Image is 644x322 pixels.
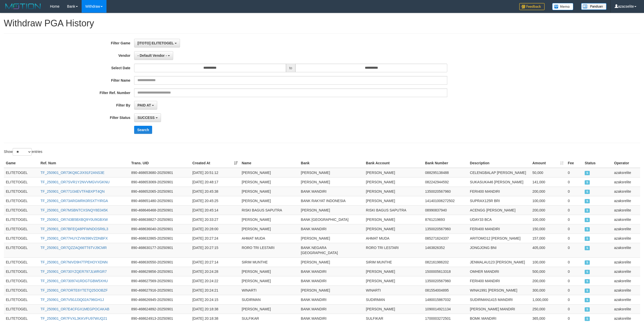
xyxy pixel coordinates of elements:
th: Bank Number [423,158,468,168]
td: 1350020567960 [423,187,468,196]
a: TF_250901_OR7BFEQ48PFWNDOSR6L3 [41,227,108,231]
td: [DATE] 20:48:17 [190,177,240,187]
td: 0 [566,168,583,177]
td: ELITETOGEL [4,257,39,267]
td: BANK MANDIRI [299,276,364,285]
td: 890-468636040-20250901 [129,224,190,234]
td: 890-468632865-20250901 [129,234,190,243]
td: azaksrelite [612,285,640,295]
td: 890-468651480-20250901 [129,196,190,205]
span: SUCCESS [585,227,590,231]
td: [PERSON_NAME] [364,177,423,187]
span: SUCCESS [585,180,590,185]
td: 890-468630177-20250901 [129,243,190,257]
th: Created At: activate to sort column ascending [190,158,240,168]
span: SUCCESS [585,260,590,265]
td: [PERSON_NAME] [240,276,299,285]
td: [PERSON_NAME] [364,276,423,285]
a: TF_250901_OR77HUYZVW396VZDNBFX [41,236,108,240]
td: azaksrelite [612,215,640,224]
td: BANK MANDIRI [299,224,364,234]
td: AHMAT MUDA [364,234,423,243]
td: SIRIM MUNTHE [364,257,423,267]
th: Name [240,158,299,168]
td: 0 [566,187,583,196]
td: UDAY33 BCA [468,215,530,224]
th: Operator [612,158,640,168]
td: 0 [566,295,583,304]
td: [DATE] 20:51:12 [190,168,240,177]
td: [PERSON_NAME] [364,304,423,314]
td: 1,000,000 [530,295,566,304]
td: SUDIRMAN [240,295,299,304]
td: ELITETOGEL [4,187,39,196]
td: FERI400 MANDIRI [468,187,530,196]
td: 890-468627569-20250901 [129,276,190,285]
td: [PERSON_NAME] [240,215,299,224]
td: ELITETOGEL [4,295,39,304]
td: 0 [566,243,583,257]
td: azaksrelite [612,177,640,187]
td: [DATE] 20:45:38 [190,187,240,196]
td: [PERSON_NAME] [240,168,299,177]
td: BANK MANDIRI [299,304,364,314]
td: BANK MANDIRI [299,267,364,276]
td: ARITOMO12 [PERSON_NAME] [468,234,530,243]
td: 1350020567960 [423,276,468,285]
img: MOTION_logo.png [4,3,42,10]
th: Status [583,158,612,168]
td: azaksrelite [612,243,640,257]
td: BANK NEGARA [GEOGRAPHIC_DATA] [299,243,364,257]
img: panduan.png [581,3,606,10]
td: [PERSON_NAME] [364,224,423,234]
td: 0 [566,234,583,243]
td: 890-468626945-20250901 [129,295,190,304]
td: [PERSON_NAME] [299,234,364,243]
td: 085271624337 [423,234,468,243]
td: [DATE] 20:24:15 [190,295,240,304]
td: SUDIRMAN1415 MANDIRI [468,295,530,304]
td: 500,000 [530,267,566,276]
h1: Withdraw PGA History [4,18,640,28]
span: SUCCESS [585,298,590,302]
td: [PERSON_NAME] [364,267,423,276]
td: ELITETOGEL [4,168,39,177]
td: azaksrelite [612,187,640,196]
span: SUCCESS [585,270,590,274]
td: [DATE] 20:28:00 [190,224,240,234]
td: ELITETOGEL [4,205,39,215]
td: 157,000 [530,234,566,243]
td: RISKI BAGUS SAPUTRA [240,205,299,215]
td: ELITETOGEL [4,177,39,187]
th: Bank Account [364,158,423,168]
td: ELITETOGEL [4,285,39,295]
td: [PERSON_NAME] [240,177,299,187]
td: 1090014921134 [423,304,468,314]
td: OMHER MANDIRI [468,267,530,276]
td: 890-468629856-20250901 [129,267,190,276]
td: [DATE] 20:27:15 [190,243,240,257]
td: 8761219693 [423,215,468,224]
td: 890-468646468-20250901 [129,205,190,215]
td: AHMAT MUDA [240,234,299,243]
td: ELITETOGEL [4,267,39,276]
td: [PERSON_NAME] [299,205,364,215]
td: ELITETOGEL [4,196,39,205]
td: azaksrelite [612,304,640,314]
td: ACENGG [PERSON_NAME] [468,205,530,215]
td: [PERSON_NAME] [299,257,364,267]
span: SUCCESS [585,246,590,250]
td: [DATE] 20:45:14 [190,205,240,215]
td: WINA1991 [PERSON_NAME] [468,285,530,295]
td: SUKASUKA46 [PERSON_NAME] [468,177,530,187]
td: 0 [566,215,583,224]
span: SUCCESS [585,279,590,283]
a: TF_250901_OR743B5BXBQ9Y0U9GBXW [41,218,108,222]
td: 150,000 [530,224,566,234]
td: ELITETOGEL [4,224,39,234]
select: Showentries [13,148,32,156]
td: 890-468653680-20250901 [129,168,190,177]
td: 200,000 [530,187,566,196]
td: JENMALAU123 [PERSON_NAME] [468,257,530,267]
th: Game [4,158,39,168]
